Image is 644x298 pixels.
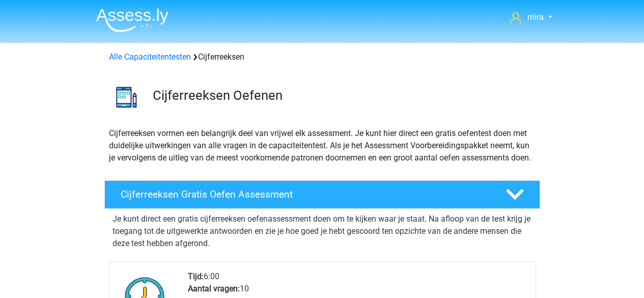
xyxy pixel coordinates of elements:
[506,11,556,23] a: mira
[105,51,540,63] div: Cijferreeksen
[105,75,148,119] img: cijferreeksen
[121,188,489,200] h4: Cijferreeksen Gratis Oefen Assessment
[153,88,532,103] h3: Cijferreeksen Oefenen
[100,180,544,209] a: Cijferreeksen Gratis Oefen Assessment
[113,213,532,250] p: Je kunt direct een gratis cijferreeksen oefenassessment doen om te kijken waar je staat. Na afloo...
[96,8,169,32] img: Assessly
[109,52,191,62] a: Alle Capaciteitentesten
[527,12,544,22] span: mira
[188,284,240,293] b: Aantal vragen:
[188,272,204,281] b: Tijd:
[109,127,536,164] p: Cijferreeksen vormen een belangrijk deel van vrijwel elk assessment. Je kunt hier direct een grat...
